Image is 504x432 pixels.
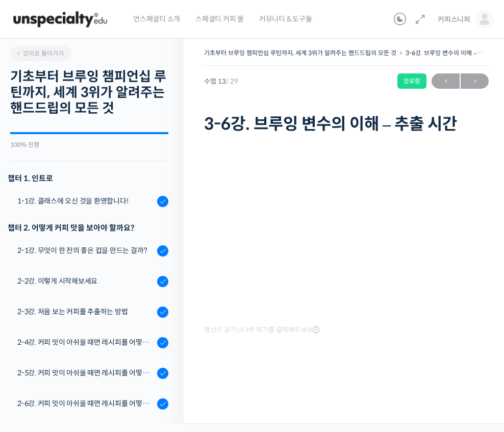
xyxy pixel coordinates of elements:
[432,73,460,89] a: ←이전
[204,114,489,134] h1: 3-6강. 브루잉 변수의 이해 – 추출 시간
[406,49,502,57] a: 3-6강. 브루잉 변수의 이해 – 추출 시간
[397,73,426,89] div: 완료함
[204,78,238,85] span: 수업 13
[226,77,238,86] span: / 29
[17,367,154,378] div: 2-5강. 커피 맛이 아쉬울 때면 레시피를 어떻게 수정해 보면 좋을까요? (2)
[17,275,154,287] div: 2-2강. 이렇게 시작해보세요
[8,221,168,235] div: 챕터 2. 어떻게 커피 맛을 보아야 할까요?
[17,306,154,317] div: 2-3강. 처음 보는 커피를 추출하는 방법
[461,73,489,89] a: 다음→
[10,69,168,117] h2: 기초부터 브루잉 챔피언십 루틴까지, 세계 3위가 알려주는 핸드드립의 모든 것
[15,49,64,57] span: 강의로 돌아가기
[204,326,319,334] span: 영상이 끊기신다면 여기를 클릭해주세요
[17,195,154,207] div: 1-1강. 클래스에 오신 것을 환영합니다!
[461,74,489,88] span: →
[432,74,460,88] span: ←
[10,142,168,148] div: 100% 진행
[17,337,154,348] div: 2-4강. 커피 맛이 아쉬울 때면 레시피를 어떻게 수정해 보면 좋을까요? (1)
[8,171,168,185] h3: 챕터 1. 인트로
[438,15,470,24] span: 커피스니퍼
[17,398,154,409] div: 2-6강. 커피 맛이 아쉬울 때면 레시피를 어떻게 수정해 보면 좋을까요? (3)
[10,46,71,61] a: 강의로 돌아가기
[204,49,396,57] a: 기초부터 브루잉 챔피언십 루틴까지, 세계 3위가 알려주는 핸드드립의 모든 것
[17,245,154,256] div: 2-1강. 무엇이 한 잔의 좋은 컵을 만드는 걸까?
